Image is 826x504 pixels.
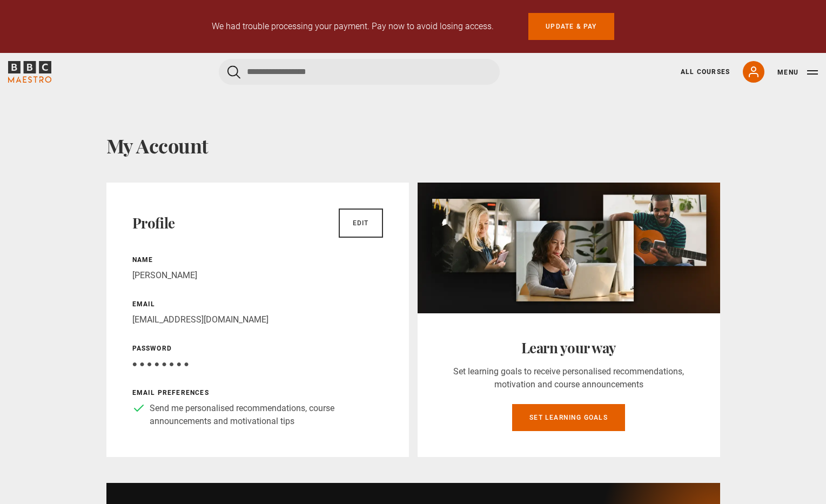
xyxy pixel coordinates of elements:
p: Email [132,299,383,309]
a: Edit [339,209,383,238]
h2: Profile [132,214,175,232]
p: [EMAIL_ADDRESS][DOMAIN_NAME] [132,313,383,326]
a: All Courses [681,67,730,77]
button: Submit the search query [227,65,240,79]
input: Search [219,59,500,85]
a: Set learning goals [512,404,625,431]
p: Email preferences [132,388,383,398]
p: Name [132,255,383,265]
p: Password [132,344,383,353]
button: Toggle navigation [777,67,818,78]
h2: Learn your way [444,339,694,357]
p: Set learning goals to receive personalised recommendations, motivation and course announcements [444,365,694,391]
p: We had trouble processing your payment. Pay now to avoid losing access. [212,20,494,33]
p: Send me personalised recommendations, course announcements and motivational tips [150,402,383,428]
span: ● ● ● ● ● ● ● ● [132,359,189,369]
p: [PERSON_NAME] [132,269,383,282]
a: Update & Pay [528,13,614,40]
h1: My Account [106,134,720,157]
svg: BBC Maestro [8,61,51,83]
